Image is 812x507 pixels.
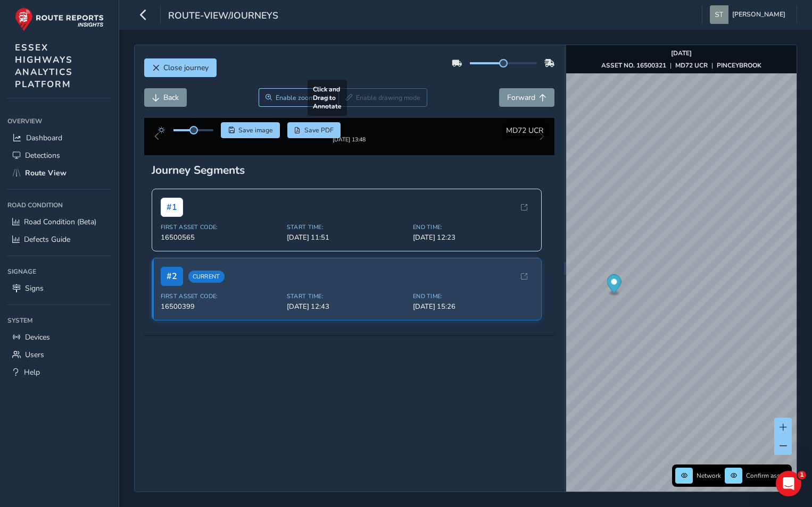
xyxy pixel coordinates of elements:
[7,213,111,231] a: Road Condition (Beta)
[163,92,179,103] span: Back
[7,197,111,213] div: Road Condition
[238,126,273,134] span: Save image
[24,234,70,244] span: Defects Guide
[144,58,217,77] button: Close journey
[161,241,280,251] span: 16500565
[7,346,111,364] a: Users
[161,275,183,294] span: # 2
[7,231,111,248] a: Defects Guide
[413,241,533,251] span: [DATE] 12:23
[710,5,728,24] img: diamond-layout
[152,171,548,186] div: Journey Segments
[168,9,278,24] span: route-view/journeys
[287,241,407,251] span: [DATE] 11:51
[25,168,67,178] span: Route View
[601,61,666,70] strong: ASSET NO. 16500321
[161,310,280,320] span: 16500399
[776,471,801,496] iframe: Intercom live chat
[317,134,382,144] img: Thumbnail frame
[732,5,785,24] span: [PERSON_NAME]
[717,61,761,70] strong: PINCEYBROOK
[7,364,111,381] a: Help
[7,113,111,129] div: Overview
[304,126,334,134] span: Save PDF
[161,232,280,240] span: First Asset Code:
[413,301,533,309] span: End Time:
[7,280,111,297] a: Signs
[161,301,280,309] span: First Asset Code:
[7,264,111,280] div: Signage
[607,275,621,297] div: Map marker
[798,471,806,479] span: 1
[161,206,183,225] span: # 1
[7,129,111,147] a: Dashboard
[710,5,789,24] button: [PERSON_NAME]
[25,150,60,160] span: Detections
[287,310,407,320] span: [DATE] 12:43
[287,301,407,309] span: Start Time:
[746,471,789,480] span: Confirm assets
[276,94,332,102] span: Enable zoom mode
[259,88,339,107] button: Zoom
[7,147,111,164] a: Detections
[506,125,543,136] span: MD72 UCR
[499,88,554,107] button: Forward
[287,122,341,138] button: PDF
[413,310,533,320] span: [DATE] 15:26
[15,7,104,31] img: rr logo
[221,122,280,138] button: Save
[163,63,209,73] span: Close journey
[26,133,62,143] span: Dashboard
[671,49,692,57] strong: [DATE]
[7,312,111,328] div: System
[317,144,382,152] div: [DATE] 13:48
[144,88,187,107] button: Back
[7,328,111,346] a: Devices
[24,367,40,377] span: Help
[25,283,44,293] span: Signs
[25,332,50,342] span: Devices
[413,232,533,240] span: End Time:
[287,232,407,240] span: Start Time:
[7,164,111,182] a: Route View
[675,61,708,70] strong: MD72 UCR
[697,471,721,480] span: Network
[601,61,761,70] div: | |
[24,217,96,227] span: Road Condition (Beta)
[188,279,225,291] span: Current
[15,41,73,90] span: ESSEX HIGHWAYS ANALYTICS PLATFORM
[25,350,44,360] span: Users
[507,92,535,103] span: Forward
